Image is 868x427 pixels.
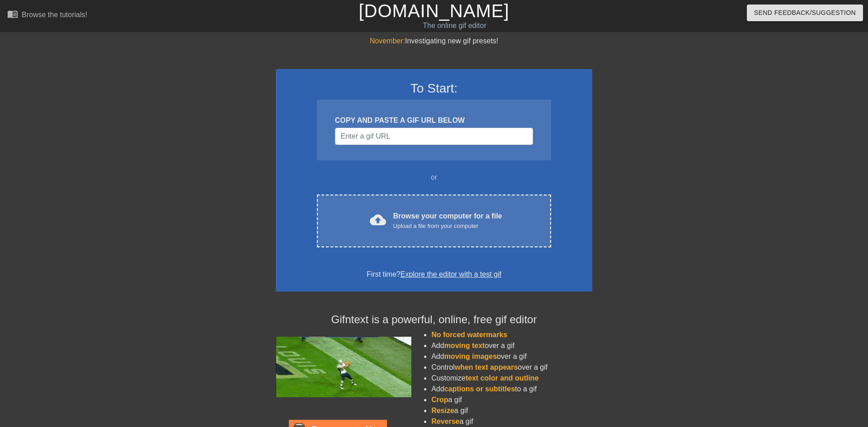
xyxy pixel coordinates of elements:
[431,396,448,404] span: Crop
[431,418,459,425] span: Reverse
[431,351,592,362] li: Add over a gif
[370,37,405,45] span: November:
[288,269,580,280] div: First time?
[370,212,386,228] span: cloud_upload
[431,373,592,384] li: Customize
[299,172,569,183] div: or
[444,342,485,349] span: moving text
[276,313,592,326] h4: Gifntext is a powerful, online, free gif editor
[7,9,18,19] span: menu_book
[431,362,592,373] li: Control over a gif
[335,115,533,126] div: COPY AND PASTE A GIF URL BELOW
[7,9,87,23] a: Browse the tutorials!
[431,384,592,395] li: Add to a gif
[335,128,533,145] input: Username
[754,7,856,19] span: Send Feedback/Suggestion
[431,395,592,405] li: a gif
[393,211,502,231] div: Browse your computer for a file
[276,337,411,397] img: football_small.gif
[359,1,509,21] a: [DOMAIN_NAME]
[431,405,592,416] li: a gif
[276,36,592,46] div: Investigating new gif presets!
[444,385,515,393] span: captions or subtitles
[393,222,502,231] div: Upload a file from your computer
[22,11,87,19] div: Browse the tutorials!
[431,340,592,351] li: Add over a gif
[431,331,507,339] span: No forced watermarks
[431,416,592,427] li: a gif
[444,353,497,360] span: moving images
[401,270,501,278] a: Explore the editor with a test gif
[431,407,454,414] span: Resize
[747,5,863,21] button: Send Feedback/Suggestion
[455,363,518,371] span: when text appears
[466,374,539,382] span: text color and outline
[288,81,580,96] h3: To Start:
[294,20,615,31] div: The online gif editor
